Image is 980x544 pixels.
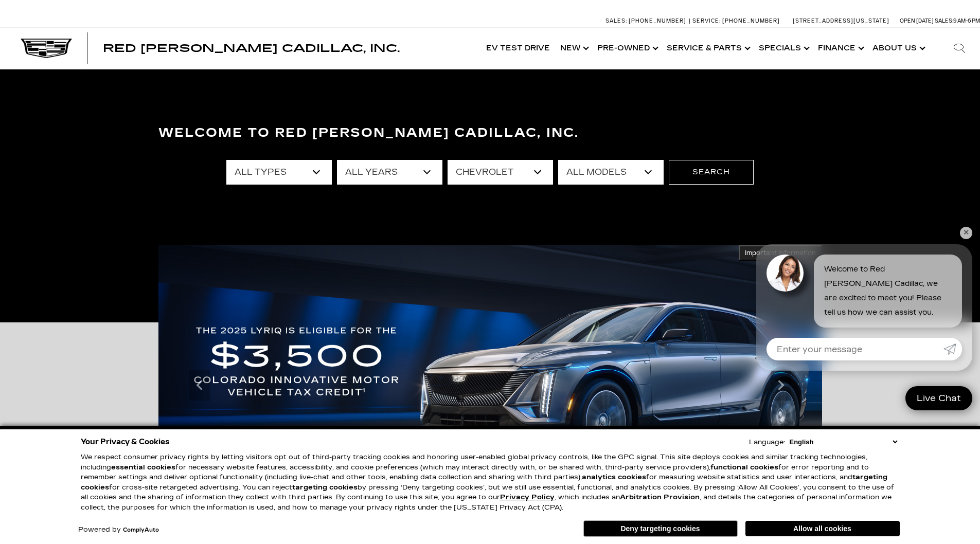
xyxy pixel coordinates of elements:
select: Filter by model [558,160,664,185]
select: Filter by make [448,160,553,185]
span: Your Privacy & Cookies [81,434,170,449]
a: Finance [813,28,867,69]
button: Important Information [739,245,822,261]
strong: targeting cookies [292,483,358,492]
strong: essential cookies [111,463,175,472]
span: Red [PERSON_NAME] Cadillac, Inc. [103,42,400,55]
a: Service & Parts [662,28,754,69]
button: Deny targeting cookies [583,520,738,537]
a: About Us [867,28,929,69]
select: Language Select [787,437,900,447]
a: Sales: [PHONE_NUMBER] [605,18,689,24]
img: THE 2025 LYRIQ IS ELIGIBLE FOR THE $3,500 COLORADO INNOVATIVE MOTOR VEHICLE TAX CREDIT [158,245,822,525]
a: ComplyAuto [123,527,159,533]
span: Open [DATE] [900,17,934,24]
span: [PHONE_NUMBER] [629,17,686,24]
span: Important Information [745,249,816,257]
div: Welcome to Red [PERSON_NAME] Cadillac, we are excited to meet you! Please tell us how we can assi... [814,255,962,328]
div: Language: [749,439,785,446]
img: Cadillac Dark Logo with Cadillac White Text [21,39,72,58]
strong: analytics cookies [582,473,646,481]
span: [PHONE_NUMBER] [722,17,780,24]
h3: Welcome to Red [PERSON_NAME] Cadillac, Inc. [158,123,822,143]
a: Pre-Owned [592,28,662,69]
a: EV Test Drive [481,28,555,69]
select: Filter by type [226,160,332,185]
img: Agent profile photo [767,255,804,292]
input: Enter your message [767,338,943,360]
u: Privacy Policy [500,493,555,501]
a: Service: [PHONE_NUMBER] [689,18,782,24]
span: Live Chat [912,392,966,404]
strong: targeting cookies [81,473,887,492]
button: Search [669,160,754,185]
div: Powered by [78,527,159,533]
div: Search [939,28,980,69]
a: Submit [943,338,962,360]
strong: Arbitration Provision [620,493,700,501]
a: Live Chat [905,386,972,410]
span: Service: [692,17,721,24]
a: [STREET_ADDRESS][US_STATE] [793,17,889,24]
a: New [555,28,592,69]
select: Filter by year [337,160,442,185]
div: Previous [189,370,210,401]
a: Red [PERSON_NAME] Cadillac, Inc. [103,43,400,53]
strong: functional cookies [710,463,778,472]
p: We respect consumer privacy rights by letting visitors opt out of third-party tracking cookies an... [81,452,900,513]
div: Next [771,370,791,401]
button: Allow all cookies [745,521,900,536]
span: Sales: [935,17,953,24]
span: 9 AM-6 PM [953,17,980,24]
span: Sales: [605,17,627,24]
a: Specials [754,28,813,69]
